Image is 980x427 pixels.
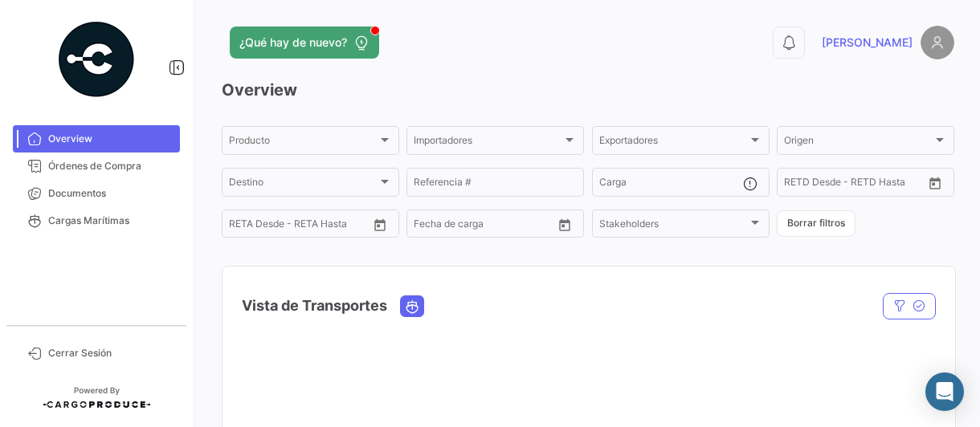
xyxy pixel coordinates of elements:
[414,137,562,148] span: Importadores
[229,137,378,148] span: Producto
[923,171,947,195] button: Open calendar
[48,186,174,201] span: Documentos
[269,221,336,232] input: Hasta
[48,132,174,146] span: Overview
[222,79,954,101] h3: Overview
[230,26,379,59] button: ¿Qué hay de nuevo?
[56,19,137,100] img: powered-by.png
[777,210,855,237] button: Borrar filtros
[368,213,392,237] button: Open calendar
[824,179,891,190] input: Hasta
[13,180,180,207] a: Documentos
[401,296,423,316] button: Ocean
[822,35,913,51] span: [PERSON_NAME]
[784,179,813,190] input: Desde
[13,125,180,152] a: Overview
[239,35,347,51] span: ¿Qué hay de nuevo?
[599,221,748,232] span: Stakeholders
[48,159,174,173] span: Órdenes de Compra
[48,346,174,360] span: Cerrar Sesión
[414,221,443,232] input: Desde
[925,372,964,411] div: Abrir Intercom Messenger
[13,152,180,180] a: Órdenes de Compra
[229,221,258,232] input: Desde
[48,213,174,228] span: Cargas Marítimas
[229,179,378,190] span: Destino
[454,221,521,232] input: Hasta
[242,295,387,317] h4: Vista de Transportes
[784,137,933,148] span: Origen
[599,137,748,148] span: Exportadores
[921,26,954,59] img: placeholder-user.png
[13,207,180,234] a: Cargas Marítimas
[553,213,577,237] button: Open calendar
